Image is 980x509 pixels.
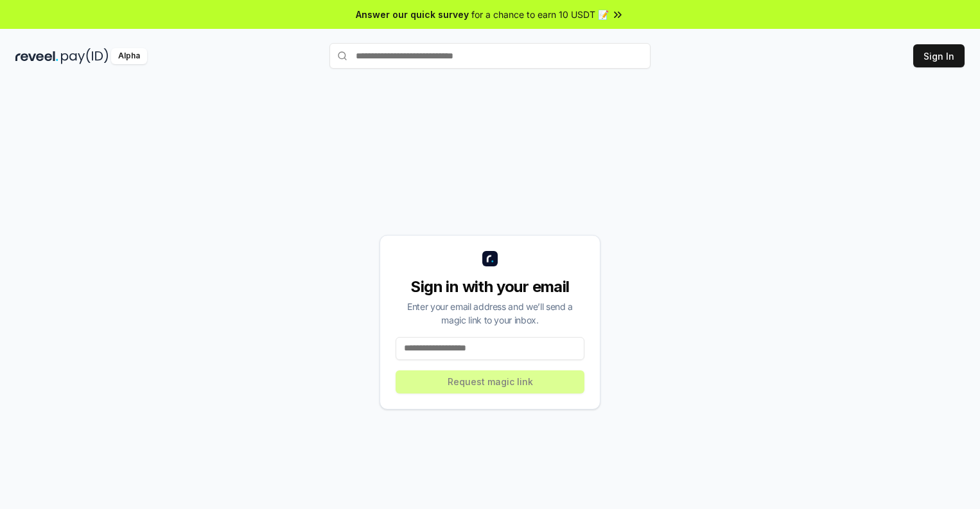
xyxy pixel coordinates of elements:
[15,48,58,64] img: reveel_dark
[111,48,147,64] div: Alpha
[61,48,109,64] img: pay_id
[356,8,469,21] span: Answer our quick survey
[471,8,609,21] span: for a chance to earn 10 USDT 📝
[482,251,498,266] img: logo_small
[913,44,965,67] button: Sign In
[396,277,584,297] div: Sign in with your email
[396,300,584,327] div: Enter your email address and we’ll send a magic link to your inbox.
